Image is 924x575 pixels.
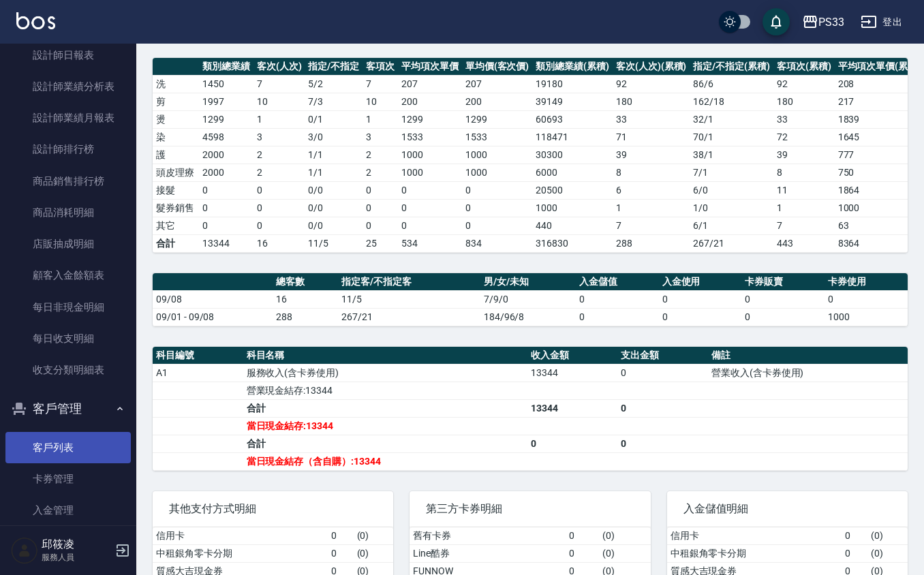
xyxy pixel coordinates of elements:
[527,399,618,417] td: 13344
[305,75,363,93] td: 5 / 2
[305,181,363,199] td: 0 / 0
[273,273,338,291] th: 總客數
[462,110,533,128] td: 1299
[527,347,618,364] th: 收入金額
[253,128,305,146] td: 3
[398,58,462,76] th: 平均項次單價
[5,323,131,354] a: 每日收支明細
[305,234,363,252] td: 11/5
[305,217,363,234] td: 0 / 0
[613,164,690,181] td: 8
[398,110,462,128] td: 1299
[273,290,338,308] td: 16
[363,164,398,181] td: 2
[153,128,199,146] td: 染
[690,181,773,199] td: 6 / 0
[5,228,131,260] a: 店販抽成明細
[243,382,527,399] td: 營業現金結存:13344
[305,128,363,146] td: 3 / 0
[613,199,690,217] td: 1
[825,308,908,326] td: 1000
[153,290,273,308] td: 09/08
[153,273,908,326] table: a dense table
[253,217,305,234] td: 0
[741,290,825,308] td: 0
[338,273,480,291] th: 指定客/不指定客
[532,181,613,199] td: 20500
[328,527,354,545] td: 0
[253,181,305,199] td: 0
[462,128,533,146] td: 1533
[398,93,462,110] td: 200
[773,58,835,76] th: 客項次(累積)
[5,71,131,102] a: 設計師業績分析表
[462,164,533,181] td: 1000
[199,217,253,234] td: 0
[462,58,533,76] th: 單均價(客次價)
[42,551,111,563] p: 服務人員
[617,364,708,382] td: 0
[398,146,462,164] td: 1000
[532,128,613,146] td: 118471
[532,199,613,217] td: 1000
[253,110,305,128] td: 1
[527,435,618,452] td: 0
[253,75,305,93] td: 7
[613,93,690,110] td: 180
[363,110,398,128] td: 1
[462,146,533,164] td: 1000
[576,273,659,291] th: 入金儲值
[398,181,462,199] td: 0
[5,260,131,291] a: 顧客入金餘額表
[462,75,533,93] td: 207
[5,463,131,495] a: 卡券管理
[690,75,773,93] td: 86 / 6
[398,164,462,181] td: 1000
[410,527,565,545] td: 舊有卡券
[363,199,398,217] td: 0
[480,308,576,326] td: 184/96/8
[243,364,527,382] td: 服務收入(含卡券使用)
[253,164,305,181] td: 2
[5,391,131,426] button: 客戶管理
[199,93,253,110] td: 1997
[169,502,377,516] span: 其他支付方式明細
[613,110,690,128] td: 33
[566,544,599,562] td: 0
[153,93,199,110] td: 剪
[773,75,835,93] td: 92
[773,217,835,234] td: 7
[599,527,651,545] td: ( 0 )
[599,544,651,562] td: ( 0 )
[199,75,253,93] td: 1450
[199,181,253,199] td: 0
[462,181,533,199] td: 0
[5,292,131,323] a: 每日非現金明細
[773,164,835,181] td: 8
[613,181,690,199] td: 6
[527,364,618,382] td: 13344
[398,128,462,146] td: 1533
[617,399,708,417] td: 0
[690,146,773,164] td: 38 / 1
[363,234,398,252] td: 25
[667,544,842,562] td: 中租銀角零卡分期
[153,146,199,164] td: 護
[253,146,305,164] td: 2
[5,134,131,165] a: 設計師排行榜
[273,308,338,326] td: 288
[690,128,773,146] td: 70 / 1
[617,347,708,364] th: 支出金額
[410,544,565,562] td: Line酷券
[363,75,398,93] td: 7
[199,128,253,146] td: 4598
[773,146,835,164] td: 39
[243,452,527,470] td: 當日現金結存（含自購）:13344
[153,364,243,382] td: A1
[305,110,363,128] td: 0 / 1
[253,93,305,110] td: 10
[199,199,253,217] td: 0
[683,502,891,516] span: 入金儲值明細
[613,75,690,93] td: 92
[613,217,690,234] td: 7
